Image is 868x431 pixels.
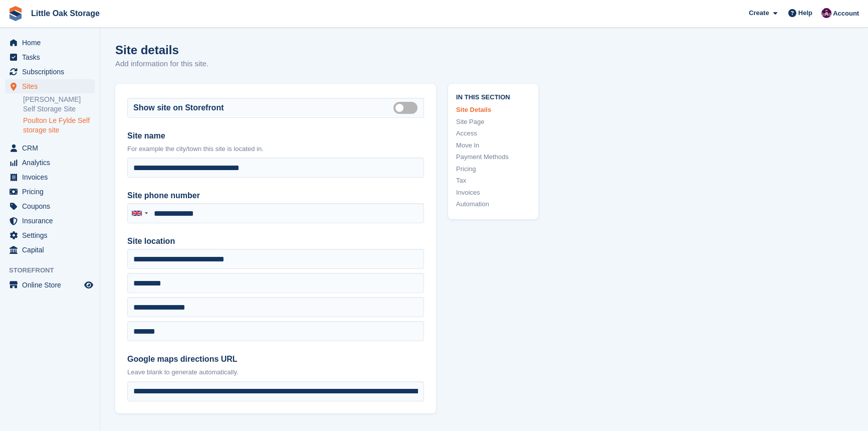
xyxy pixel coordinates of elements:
a: menu [5,36,95,50]
p: For example the city/town this site is located in. [127,144,424,154]
label: Site phone number [127,190,424,202]
a: Move In [456,140,530,151]
a: menu [5,228,95,242]
span: Tasks [22,50,82,64]
a: Invoices [456,188,530,198]
a: Payment Methods [456,152,530,162]
a: menu [5,156,95,170]
a: menu [5,243,95,257]
span: Help [798,8,812,18]
span: CRM [22,141,82,155]
p: Leave blank to generate automatically. [127,367,424,377]
span: Settings [22,228,82,242]
a: Tax [456,176,530,186]
a: menu [5,170,95,184]
label: Site location [127,235,424,247]
span: Online Store [22,278,82,292]
p: Add information for this site. [115,58,208,70]
a: Preview store [83,279,95,291]
a: menu [5,65,95,79]
a: menu [5,278,95,292]
label: Google maps directions URL [127,353,424,365]
a: Pricing [456,164,530,174]
a: menu [5,199,95,213]
span: Insurance [22,214,82,228]
a: Automation [456,199,530,209]
a: menu [5,50,95,64]
img: stora-icon-8386f47178a22dfd0bd8f6a31ec36ba5ce8667c1dd55bd0f319d3a0aa187defe.svg [8,6,23,21]
span: Subscriptions [22,65,82,79]
span: Analytics [22,156,82,170]
span: Storefront [9,265,100,275]
a: menu [5,185,95,199]
a: menu [5,214,95,228]
label: Site name [127,130,424,142]
a: Site Page [456,117,530,127]
h1: Site details [115,43,208,57]
span: Account [833,9,859,19]
span: Create [749,8,769,18]
label: Show site on Storefront [133,102,224,114]
a: menu [5,141,95,155]
span: In this section [456,92,530,101]
span: Coupons [22,199,82,213]
span: Sites [22,79,82,93]
img: Morgen Aujla [821,8,831,18]
span: Invoices [22,170,82,184]
a: Poulton Le Fylde Self storage site [23,116,95,135]
a: Site Details [456,105,530,115]
a: Little Oak Storage [27,5,104,22]
span: Capital [22,243,82,257]
span: Pricing [22,185,82,199]
div: United Kingdom: +44 [128,204,151,223]
a: menu [5,79,95,93]
a: [PERSON_NAME] Self Storage Site [23,95,95,114]
label: Is public [393,107,421,108]
span: Home [22,36,82,50]
a: Access [456,128,530,138]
